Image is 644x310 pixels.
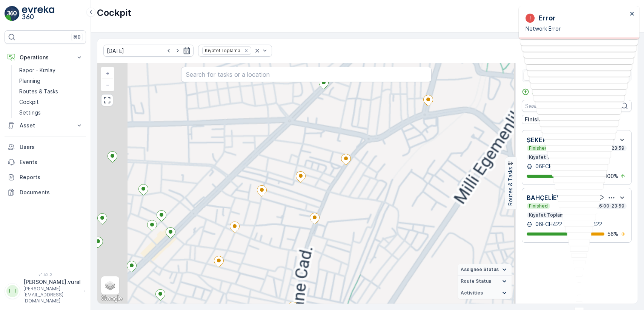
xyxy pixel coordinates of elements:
span: Activities [461,290,483,296]
a: Documents [5,185,86,200]
div: HH [6,285,18,297]
span: − [106,81,110,88]
p: Planning [19,77,40,85]
a: Planning [16,76,86,86]
p: Settings [19,109,41,116]
a: Events [5,155,86,170]
p: Operations [20,54,71,61]
span: Assignee Status [461,267,499,273]
p: ŞEKER MAHALLESİ [527,135,583,144]
button: Asset [5,118,86,133]
a: Reports [5,170,86,185]
button: HH[PERSON_NAME].vural[PERSON_NAME][EMAIL_ADDRESS][DOMAIN_NAME] [5,278,86,304]
p: Asset [20,122,71,129]
p: [PERSON_NAME][EMAIL_ADDRESS][DOMAIN_NAME] [23,286,81,304]
span: v 1.52.2 [5,272,86,277]
p: Cockpit [97,7,131,19]
button: Finished (2) [522,115,559,124]
a: Zoom Out [102,79,113,90]
img: Google [99,294,124,304]
p: 06ECH422 [534,220,562,228]
a: Open this area in Google Maps (opens a new window) [99,294,124,304]
p: BAHÇELİEVLER [527,193,572,202]
span: Route Status [461,278,491,284]
button: close [630,11,635,18]
button: Operations [5,50,86,65]
img: logo_light-DOdMpM7g.png [22,6,54,21]
a: Cockpit [16,97,86,107]
input: Search for tasks or a location [181,67,432,82]
a: Rapor - Kızılay [16,65,86,76]
summary: Activities [458,287,512,299]
p: Kıyafet Toplama [528,154,567,160]
p: Events [20,158,83,166]
p: Rapor - Kızılay [19,67,55,74]
img: logo [5,6,20,21]
p: Cockpit [19,98,39,106]
input: dd/mm/yyyy [103,45,194,57]
p: Finished [528,145,549,151]
p: Finished (2) [525,116,556,123]
p: 100 % [605,172,618,180]
p: Documents [20,189,83,196]
a: Settings [16,107,86,118]
p: Finished [528,203,549,209]
div: Kıyafet Toplama [203,47,241,54]
div: Remove Kıyafet Toplama [242,48,251,54]
p: 06:00-23:59 [595,203,625,209]
summary: Route Status [458,276,512,287]
p: Kıyafet Toplama [528,212,567,218]
p: Network Error [526,25,627,33]
input: Search Routes [522,100,632,112]
p: 56 % [607,230,618,238]
p: Users [20,143,83,151]
a: Add Ad Hoc Route [522,88,579,96]
a: Zoom In [102,68,113,79]
p: 06ECH422 [534,163,562,170]
span: + [106,70,109,76]
a: Layers [102,277,118,294]
a: Routes & Tasks [16,86,86,97]
summary: Assignee Status [458,264,512,276]
p: ⌘B [73,34,81,40]
p: Error [538,13,556,23]
p: [PERSON_NAME].vural [23,278,81,286]
p: Routes & Tasks [19,88,58,95]
p: Reports [20,174,83,181]
p: Routes & Tasks [507,167,514,206]
a: Users [5,139,86,155]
